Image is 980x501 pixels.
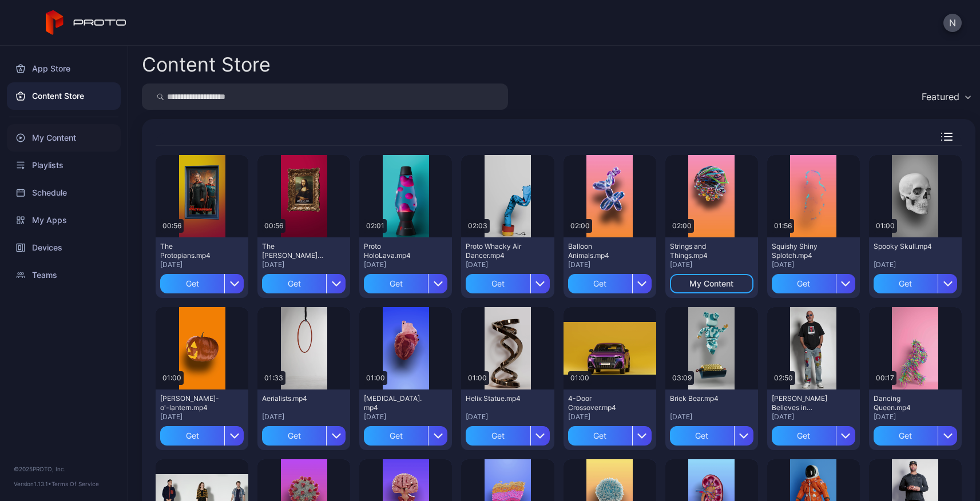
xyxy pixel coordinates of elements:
[670,394,733,403] div: Brick Bear.mp4
[262,260,346,269] div: [DATE]
[568,274,632,293] div: Get
[874,260,957,269] div: [DATE]
[772,242,835,260] div: Squishy Shiny Splotch.mp4
[568,426,652,446] button: Get
[916,83,975,110] button: Featured
[772,412,855,422] div: [DATE]
[670,412,753,422] div: [DATE]
[7,55,121,82] a: App Store
[772,426,855,446] button: Get
[7,206,121,234] a: My Apps
[772,260,855,269] div: [DATE]
[7,261,121,289] a: Teams
[364,426,447,446] button: Get
[568,274,652,293] button: Get
[262,426,346,446] button: Get
[466,394,529,403] div: Helix Statue.mp4
[7,179,121,206] a: Schedule
[262,394,325,403] div: Aerialists.mp4
[262,242,325,260] div: The Mona Lisa.mp4
[160,260,244,269] div: [DATE]
[874,242,937,251] div: Spooky Skull.mp4
[466,242,529,260] div: Proto Whacky Air Dancer.mp4
[874,274,957,293] button: Get
[689,279,733,288] div: My Content
[943,14,962,32] button: N
[568,394,631,412] div: 4-Door Crossover.mp4
[160,426,244,446] button: Get
[364,242,427,260] div: Proto HoloLava.mp4
[51,480,99,487] a: Terms Of Service
[262,412,346,422] div: [DATE]
[364,412,447,422] div: [DATE]
[7,152,121,179] a: Playlists
[568,242,631,260] div: Balloon Animals.mp4
[874,426,957,446] button: Get
[160,242,223,260] div: The Protopians.mp4
[7,234,121,261] a: Devices
[874,394,937,412] div: Dancing Queen.mp4
[670,426,734,446] div: Get
[874,274,938,293] div: Get
[466,274,530,293] div: Get
[568,260,652,269] div: [DATE]
[772,394,835,412] div: Howie Mandel Believes in Proto.mp4
[922,91,959,102] div: Featured
[772,274,836,293] div: Get
[7,124,121,152] a: My Content
[466,260,549,269] div: [DATE]
[364,274,447,293] button: Get
[466,274,549,293] button: Get
[364,260,447,269] div: [DATE]
[466,426,530,446] div: Get
[568,426,632,446] div: Get
[7,82,121,110] a: Content Store
[670,260,753,269] div: [DATE]
[262,274,346,293] button: Get
[874,412,957,422] div: [DATE]
[466,412,549,422] div: [DATE]
[670,242,733,260] div: Strings and Things.mp4
[160,274,224,293] div: Get
[262,426,326,446] div: Get
[466,426,549,446] button: Get
[14,464,114,474] div: © 2025 PROTO, Inc.
[772,426,836,446] div: Get
[568,412,652,422] div: [DATE]
[670,274,753,293] button: My Content
[160,426,224,446] div: Get
[160,394,223,412] div: Jack-o'-lantern.mp4
[364,426,428,446] div: Get
[160,274,244,293] button: Get
[670,426,753,446] button: Get
[874,426,938,446] div: Get
[772,274,855,293] button: Get
[142,55,271,74] div: Content Store
[160,412,244,422] div: [DATE]
[14,480,51,487] span: Version 1.13.1 •
[364,394,427,412] div: Human Heart.mp4
[364,274,428,293] div: Get
[262,274,326,293] div: Get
